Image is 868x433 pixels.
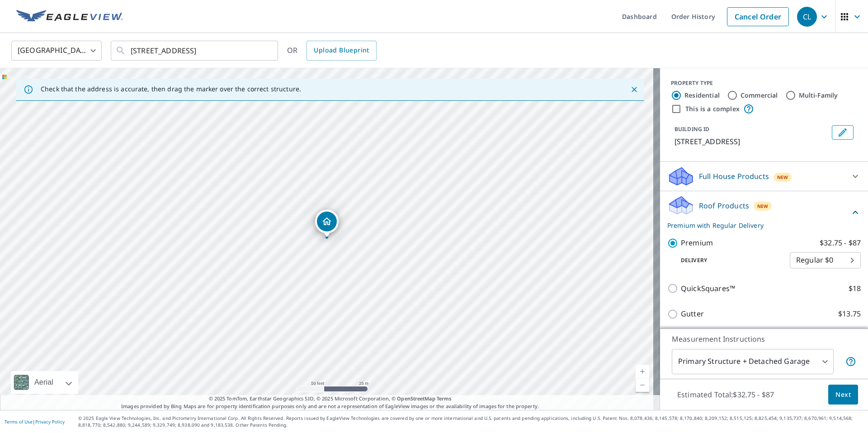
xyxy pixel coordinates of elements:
div: Aerial [32,371,56,394]
span: Next [835,389,851,400]
button: Next [828,385,858,405]
div: Primary Structure + Detached Garage [672,349,834,374]
p: Gutter [681,308,704,320]
p: Full House Products [699,171,769,182]
p: © 2025 Eagle View Technologies, Inc. and Pictometry International Corp. All Rights Reserved. Repo... [78,415,863,428]
div: Dropped pin, building 1, Residential property, 4393 Tideview Dr Jacksonville Beach, FL 32250 [315,210,339,238]
label: Multi-Family [799,91,838,100]
p: Estimated Total: $32.75 - $87 [670,385,781,405]
p: $13.75 [838,308,861,320]
a: Current Level 19, Zoom Out [636,378,649,392]
p: | [5,419,65,424]
div: PROPERTY TYPE [671,79,857,87]
a: OpenStreetMap [397,395,435,402]
span: Your report will include the primary structure and a detached garage if one exists. [845,356,856,367]
a: Privacy Policy [35,419,65,425]
input: Search by address or latitude-longitude [131,38,259,63]
a: Cancel Order [727,7,789,26]
span: New [757,202,769,210]
p: $32.75 - $87 [820,237,861,249]
button: Edit building 1 [832,125,854,140]
a: Terms of Use [5,419,33,425]
p: [STREET_ADDRESS] [675,136,828,147]
a: Terms [437,395,452,402]
p: Check that the address is accurate, then drag the marker over the correct structure. [41,85,301,93]
img: EV Logo [16,10,123,24]
label: Commercial [741,91,778,100]
label: Residential [684,91,720,100]
div: Roof ProductsNewPremium with Regular Delivery [667,195,861,230]
p: BUILDING ID [675,125,709,133]
span: New [777,174,788,181]
p: Premium [681,237,713,249]
span: Upload Blueprint [314,45,369,56]
button: Close [628,84,640,95]
label: This is a complex [685,104,740,113]
span: © 2025 TomTom, Earthstar Geographics SIO, © 2025 Microsoft Corporation, © [209,395,452,403]
p: $18 [849,283,861,294]
div: [GEOGRAPHIC_DATA] [11,38,102,63]
p: Delivery [667,256,790,264]
a: Upload Blueprint [307,41,376,61]
div: OR [287,41,377,61]
div: Aerial [11,371,78,394]
a: Current Level 19, Zoom In [636,365,649,378]
p: QuickSquares™ [681,283,735,294]
p: Measurement Instructions [672,334,856,344]
div: CL [797,7,817,27]
p: Premium with Regular Delivery [667,221,850,230]
div: Regular $0 [790,248,861,273]
div: Full House ProductsNew [667,165,861,187]
p: Roof Products [699,200,749,211]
